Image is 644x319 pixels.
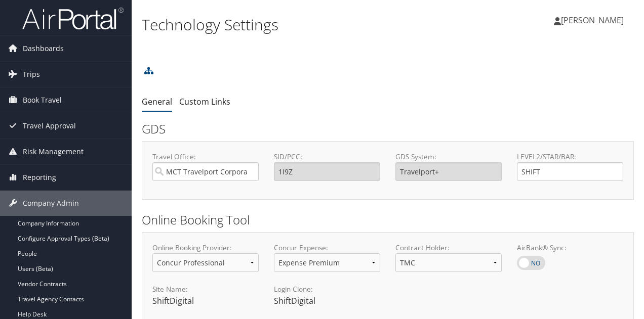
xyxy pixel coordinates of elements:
label: AirBank® Sync: [517,243,623,253]
label: Contract Holder: [395,243,502,253]
span: Reporting [23,165,56,190]
span: Book Travel [23,87,62,113]
span: Company Admin [23,191,79,216]
a: General [142,96,172,107]
label: Online Booking Provider: [152,243,259,253]
h2: Online Booking Tool [142,211,634,229]
label: Concur Expense: [274,243,380,253]
label: LEVEL2/STAR/BAR: [517,152,623,162]
label: SID/PCC: [274,152,380,162]
h1: Technology Settings [142,14,470,35]
span: Trips [23,62,40,87]
span: Dashboards [23,36,64,61]
span: Travel Approval [23,113,76,139]
label: Login Clone: [274,284,380,294]
label: Travel Office: [152,152,259,162]
label: AirBank® Sync [517,256,545,270]
a: [PERSON_NAME] [554,5,634,35]
label: Site Name: [152,284,259,294]
p: ShiftDigital [274,295,380,308]
span: [PERSON_NAME] [561,15,624,26]
a: Custom Links [179,96,230,107]
img: airportal-logo.png [22,7,124,30]
span: Risk Management [23,139,84,164]
h2: GDS [142,120,626,138]
label: GDS System: [395,152,502,162]
p: ShiftDigital [152,295,259,308]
